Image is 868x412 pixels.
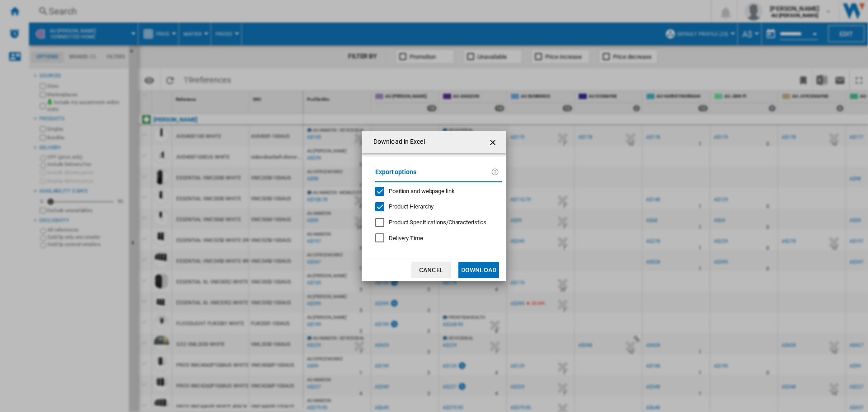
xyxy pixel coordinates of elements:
div: Only applies to Category View [389,218,486,227]
md-checkbox: Position and webpage link [375,187,495,195]
span: Delivery Time [389,235,423,242]
span: Product Hierarchy [389,203,434,210]
md-checkbox: Delivery Time [375,234,502,242]
button: Cancel [411,262,451,278]
md-checkbox: Product Hierarchy [375,203,495,211]
span: Position and webpage link [389,188,455,194]
h4: Download in Excel [369,137,425,147]
ng-md-icon: getI18NText('BUTTONS.CLOSE_DIALOG') [488,137,499,148]
span: Product Specifications/Characteristics [389,219,486,226]
label: Export options [375,167,491,184]
button: getI18NText('BUTTONS.CLOSE_DIALOG') [485,133,503,151]
button: Download [458,262,499,278]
